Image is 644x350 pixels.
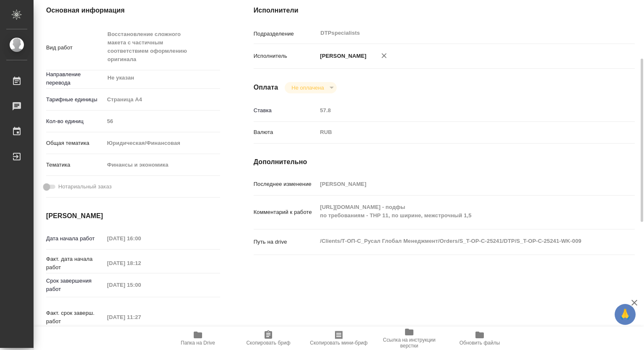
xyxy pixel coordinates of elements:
[317,52,366,60] p: [PERSON_NAME]
[310,340,367,346] span: Скопировать мини-бриф
[254,208,317,216] p: Комментарий к работе
[46,255,104,272] p: Факт. дата начала работ
[46,277,104,293] p: Срок завершения работ
[460,340,500,346] span: Обновить файлы
[304,327,374,350] button: Скопировать мини-бриф
[317,234,603,248] textarea: /Clients/Т-ОП-С_Русал Глобал Менеджмент/Orders/S_T-OP-C-25241/DTP/S_T-OP-C-25241-WK-009
[104,311,177,323] input: Пустое поле
[254,106,317,115] p: Ставка
[104,93,220,107] div: Страница А4
[104,232,177,244] input: Пустое поле
[46,117,104,126] p: Кол-во единиц
[317,178,603,190] input: Пустое поле
[104,136,220,150] div: Юридическая/Финансовая
[46,161,104,169] p: Тематика
[104,257,177,269] input: Пустое поле
[254,82,278,93] h4: Оплата
[254,157,635,167] h4: Дополнительно
[163,327,233,350] button: Папка на Drive
[254,30,317,38] p: Подразделение
[58,183,112,191] span: Нотариальный заказ
[379,337,439,349] span: Ссылка на инструкции верстки
[285,82,336,93] div: Не оплачена
[104,115,220,127] input: Пустое поле
[46,309,104,326] p: Факт. срок заверш. работ
[289,84,326,91] button: Не оплачена
[46,70,104,87] p: Направление перевода
[375,46,393,65] button: Удалить исполнителя
[254,180,317,188] p: Последнее изменение
[246,340,290,346] span: Скопировать бриф
[233,327,304,350] button: Скопировать бриф
[46,211,220,221] h4: [PERSON_NAME]
[374,327,444,350] button: Ссылка на инструкции верстки
[444,327,515,350] button: Обновить файлы
[46,234,104,243] p: Дата начала работ
[46,139,104,147] p: Общая тематика
[104,158,220,172] div: Финансы и экономика
[254,5,635,15] h4: Исполнители
[181,340,215,346] span: Папка на Drive
[104,279,177,291] input: Пустое поле
[254,128,317,136] p: Валюта
[254,238,317,246] p: Путь на drive
[317,125,603,139] div: RUB
[254,52,317,60] p: Исполнитель
[615,304,636,325] button: 🙏
[46,44,104,52] p: Вид работ
[46,5,220,15] h4: Основная информация
[46,95,104,104] p: Тарифные единицы
[317,104,603,116] input: Пустое поле
[618,306,632,323] span: 🙏
[317,200,603,223] textarea: [URL][DOMAIN_NAME] - подфы по требованиям - ТНР 11, по ширине, межстрочный 1,5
